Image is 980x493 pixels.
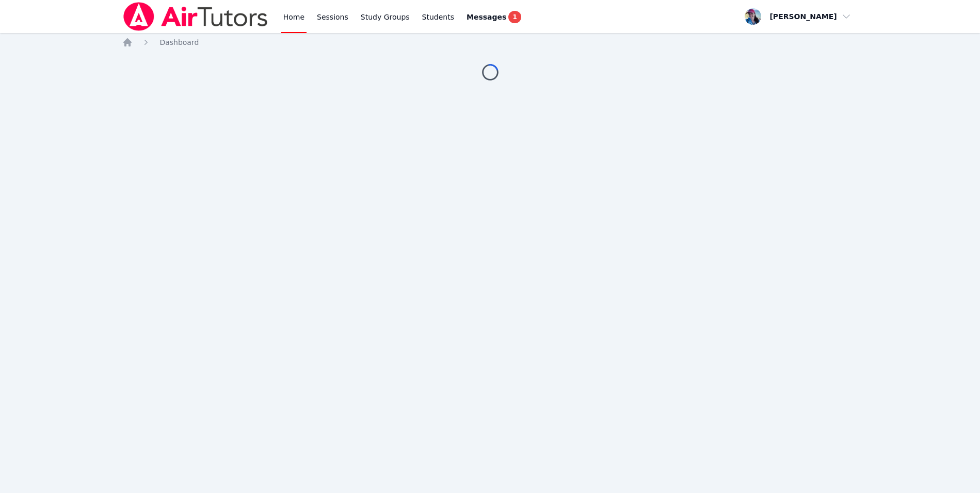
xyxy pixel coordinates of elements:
span: Dashboard [159,38,199,46]
span: 1 [508,11,521,23]
img: Air Tutors [122,2,268,31]
span: Messages [467,12,506,22]
nav: Breadcrumb [122,37,857,47]
a: Dashboard [159,37,199,47]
